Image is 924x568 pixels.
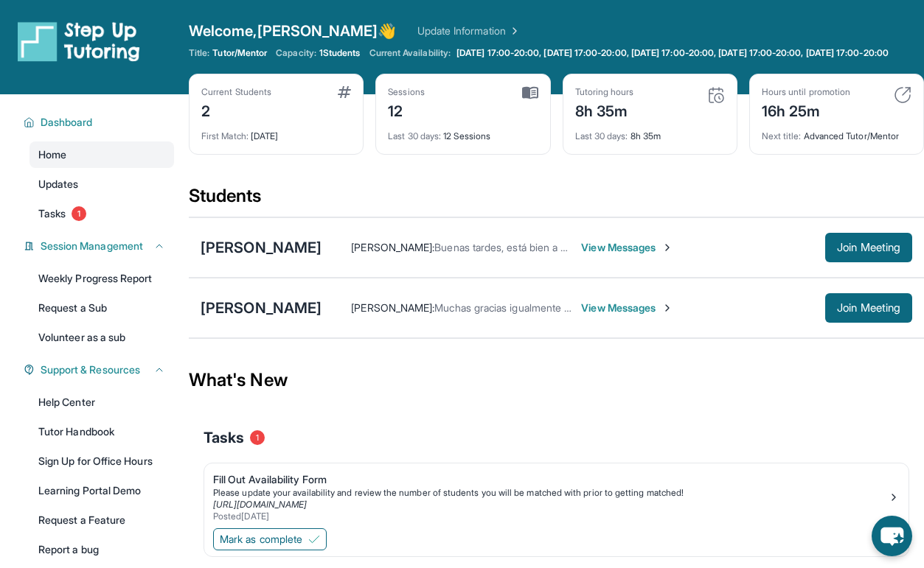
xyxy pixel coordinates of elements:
[18,21,140,62] img: logo
[837,304,900,312] span: Join Meeting
[894,86,911,104] img: card
[201,122,351,142] div: [DATE]
[29,477,174,504] a: Learning Portal Demo
[29,448,174,474] a: Sign Up for Office Hours
[201,130,249,141] span: First Match :
[201,98,271,122] div: 2
[35,115,165,130] button: Dashboard
[276,47,316,59] span: Capacity:
[220,532,302,547] span: Mark as complete
[201,237,322,258] div: [PERSON_NAME]
[388,98,425,122] div: 12
[581,301,673,315] span: View Messages
[35,239,165,253] button: Session Management
[762,98,850,122] div: 16h 25m
[189,47,209,59] span: Title:
[872,516,912,556] button: chat-button
[661,302,673,314] img: Chevron-Right
[213,499,307,510] a: [URL][DOMAIN_NAME]
[351,301,434,314] span: [PERSON_NAME] :
[762,130,802,141] span: Next title :
[351,241,434,253] span: [PERSON_NAME] :
[213,511,888,522] div: Posted [DATE]
[575,98,634,122] div: 8h 35m
[417,24,521,38] a: Update Information
[762,122,911,142] div: Advanced Tutor/Mentor
[189,21,397,41] span: Welcome, [PERSON_NAME] 👋
[189,184,924,217] div: Students
[506,24,521,38] img: Chevron Right
[29,324,174,351] a: Volunteer as a sub
[213,528,327,550] button: Mark as complete
[581,240,673,255] span: View Messages
[825,293,912,323] button: Join Meeting
[38,147,66,162] span: Home
[29,418,174,445] a: Tutor Handbook
[29,171,174,197] a: Updates
[319,47,361,59] span: 1 Students
[201,298,322,318] div: [PERSON_NAME]
[212,47,267,59] span: Tutor/Mentor
[388,122,538,142] div: 12 Sessions
[29,265,174,292] a: Weekly Progress Report
[707,86,725,104] img: card
[308,533,320,545] img: Mark as complete
[338,86,351,98] img: card
[201,86,271,98] div: Current Students
[522,86,538,99] img: card
[456,47,889,59] span: [DATE] 17:00-20:00, [DATE] 17:00-20:00, [DATE] 17:00-20:00, [DATE] 17:00-20:00, [DATE] 17:00-20:00
[204,463,909,525] a: Fill Out Availability FormPlease update your availability and review the number of students you w...
[454,47,892,59] a: [DATE] 17:00-20:00, [DATE] 17:00-20:00, [DATE] 17:00-20:00, [DATE] 17:00-20:00, [DATE] 17:00-20:00
[762,86,850,98] div: Hours until promotion
[29,200,174,227] a: Tasks1
[38,177,79,192] span: Updates
[388,86,425,98] div: Sessions
[825,233,912,262] button: Join Meeting
[35,362,165,377] button: Support & Resources
[661,242,673,253] img: Chevron-Right
[72,206,86,221] span: 1
[29,389,174,416] a: Help Center
[434,301,602,314] span: Muchas gracias igualmente ☺️☺️☺️
[41,362,140,377] span: Support & Resources
[837,243,900,252] span: Join Meeting
[29,536,174,563] a: Report a bug
[38,206,66,221] span: Tasks
[29,141,174,168] a: Home
[29,507,174,533] a: Request a Feature
[388,130,441,141] span: Last 30 days :
[575,130,628,141] span: Last 30 days :
[213,487,888,499] div: Please update your availability and review the number of students you will be matched with prior ...
[41,239,143,253] span: Session Management
[204,427,244,448] span: Tasks
[575,122,725,142] div: 8h 35m
[434,241,640,253] span: Buenas tardes, está bien a esa hora. Gracias
[41,115,93,130] span: Dashboard
[213,472,888,487] div: Fill Out Availability Form
[575,86,634,98] div: Tutoring hours
[250,430,265,445] span: 1
[29,295,174,321] a: Request a Sub
[369,47,451,59] span: Current Availability:
[189,348,924,413] div: What's New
